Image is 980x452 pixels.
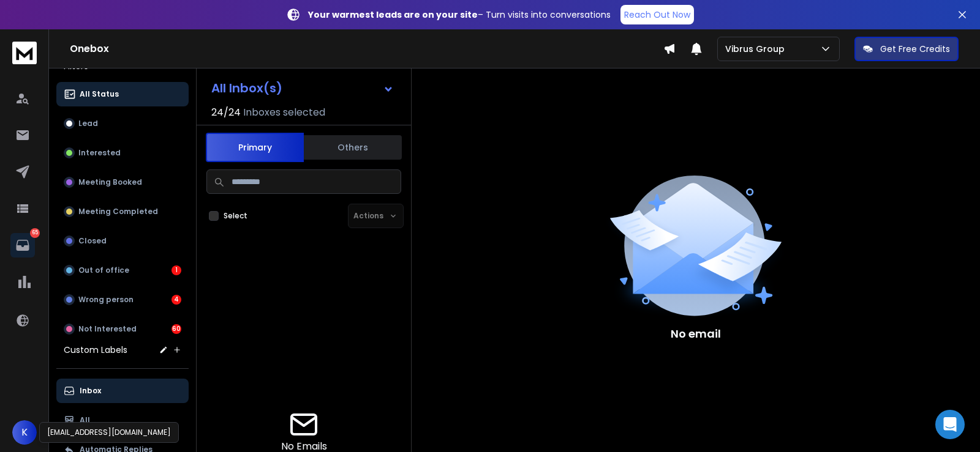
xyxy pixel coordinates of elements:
[78,207,158,217] p: Meeting Completed
[56,379,189,403] button: Inbox
[206,133,304,162] button: Primary
[304,134,402,161] button: Others
[12,42,37,64] img: logo
[56,141,189,165] button: Interested
[624,9,690,21] p: Reach Out Now
[78,236,107,246] p: Closed
[56,287,189,312] button: Wrong person4
[620,5,694,24] a: Reach Out Now
[56,258,189,283] button: Out of office1
[671,325,721,343] p: No email
[211,82,282,94] h1: All Inbox(s)
[64,344,127,356] h3: Custom Labels
[171,324,181,334] div: 60
[39,422,179,443] div: [EMAIL_ADDRESS][DOMAIN_NAME]
[880,43,950,55] p: Get Free Credits
[202,76,404,100] button: All Inbox(s)
[80,89,119,99] p: All Status
[78,119,98,128] p: Lead
[308,9,478,21] strong: Your warmest leads are on your site
[80,386,101,396] p: Inbox
[56,317,189,341] button: Not Interested60
[56,408,189,432] button: All
[70,42,663,56] h1: Onebox
[171,295,181,305] div: 4
[80,415,90,425] p: All
[56,82,189,106] button: All Status
[56,199,189,224] button: Meeting Completed
[78,148,121,158] p: Interested
[78,177,142,187] p: Meeting Booked
[10,233,35,257] a: 65
[725,43,790,55] p: Vibrus Group
[56,111,189,136] button: Lead
[78,265,129,275] p: Out of office
[78,324,137,334] p: Not Interested
[12,420,37,445] button: K
[171,265,181,275] div: 1
[56,229,189,253] button: Closed
[854,37,959,61] button: Get Free Credits
[224,211,247,221] label: Select
[243,105,325,120] h3: Inboxes selected
[78,295,134,305] p: Wrong person
[935,410,965,439] div: Open Intercom Messenger
[211,105,241,120] span: 24 / 24
[30,228,40,238] p: 65
[56,170,189,195] button: Meeting Booked
[308,9,611,21] p: – Turn visits into conversations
